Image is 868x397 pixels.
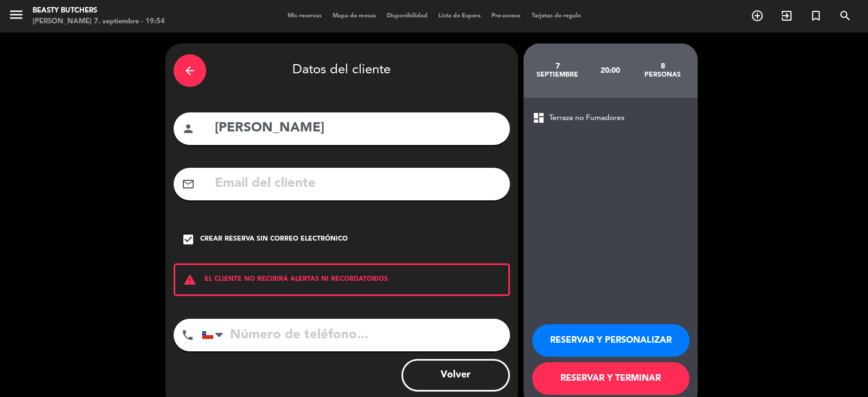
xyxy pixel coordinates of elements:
input: Número de teléfono... [202,319,510,351]
i: person [182,122,195,135]
i: exit_to_app [780,9,793,22]
span: Disponibilidad [381,13,433,19]
div: Crear reserva sin correo electrónico [200,234,348,245]
span: Pre-acceso [486,13,526,19]
button: RESERVAR Y TERMINAR [532,362,690,395]
span: Lista de Espera [433,13,486,19]
i: arrow_back [183,64,196,77]
span: Mis reservas [282,13,327,19]
button: menu [8,7,24,27]
div: Datos del cliente [174,52,510,90]
input: Nombre del cliente [214,117,502,140]
span: Mapa de mesas [327,13,381,19]
span: Tarjetas de regalo [526,13,586,19]
div: personas [636,71,689,79]
div: EL CLIENTE NO RECIBIRÁ ALERTAS NI RECORDATORIOS [174,263,510,296]
button: RESERVAR Y PERSONALIZAR [532,324,690,357]
span: Terraza no Fumadores [549,112,624,124]
div: 7 [532,62,584,71]
div: [PERSON_NAME] 7. septiembre - 19:54 [33,16,165,27]
i: phone [181,329,194,342]
div: 20:00 [584,52,636,90]
i: search [839,9,852,22]
i: add_circle_outline [751,9,764,22]
input: Email del cliente [214,173,502,195]
div: Beasty Butchers [33,5,165,16]
button: Volver [401,359,510,392]
i: mail_outline [182,178,195,191]
i: check_box [182,233,195,246]
i: turned_in_not [809,9,822,22]
i: warning [175,273,205,286]
div: 8 [636,62,689,71]
div: Chile: +56 [202,319,227,351]
span: dashboard [532,111,545,124]
i: menu [8,7,24,23]
div: septiembre [532,71,584,79]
